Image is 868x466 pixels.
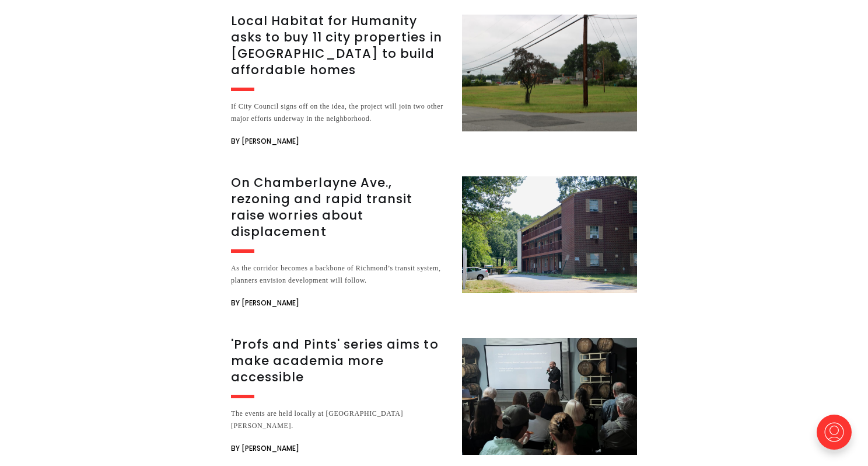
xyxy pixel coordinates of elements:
img: On Chamberlayne Ave., rezoning and rapid transit raise worries about displacement [462,176,637,293]
iframe: portal-trigger [807,409,868,466]
a: On Chamberlayne Ave., rezoning and rapid transit raise worries about displacement As the corridor... [231,176,637,310]
div: The events are held locally at [GEOGRAPHIC_DATA][PERSON_NAME]. [231,408,448,432]
div: If City Council signs off on the idea, the project will join two other major efforts underway in ... [231,100,448,125]
img: 'Profs and Pints' series aims to make academia more accessible [462,338,637,455]
span: By [PERSON_NAME] [231,134,299,148]
div: As the corridor becomes a backbone of Richmond’s transit system, planners envision development wi... [231,262,448,287]
h3: 'Profs and Pints' series aims to make academia more accessible [231,336,448,385]
h3: Local Habitat for Humanity asks to buy 11 city properties in [GEOGRAPHIC_DATA] to build affordabl... [231,13,448,78]
span: By [PERSON_NAME] [231,441,299,455]
span: By [PERSON_NAME] [231,296,299,310]
h3: On Chamberlayne Ave., rezoning and rapid transit raise worries about displacement [231,175,448,240]
img: Local Habitat for Humanity asks to buy 11 city properties in Northside to build affordable homes [462,15,637,131]
a: Local Habitat for Humanity asks to buy 11 city properties in [GEOGRAPHIC_DATA] to build affordabl... [231,15,637,148]
a: 'Profs and Pints' series aims to make academia more accessible The events are held locally at [GE... [231,338,637,455]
